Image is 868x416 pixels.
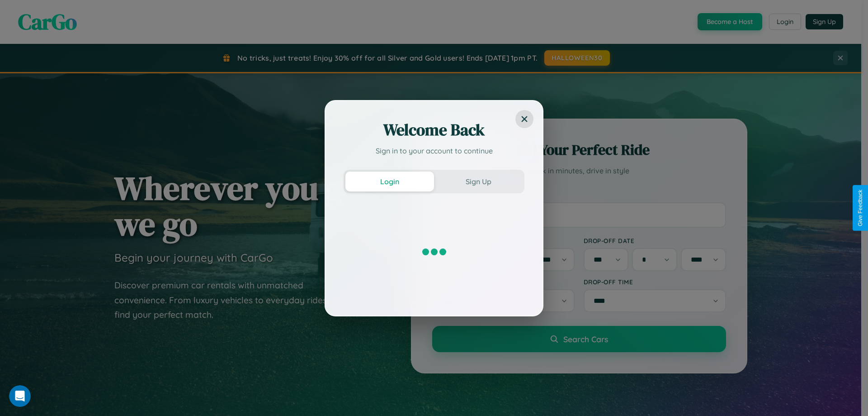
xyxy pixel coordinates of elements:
h2: Welcome Back [344,119,524,141]
button: Sign Up [434,172,523,191]
iframe: Intercom live chat [9,385,31,407]
p: Sign in to your account to continue [344,145,524,156]
button: Login [345,172,434,191]
div: Give Feedback [857,190,863,226]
